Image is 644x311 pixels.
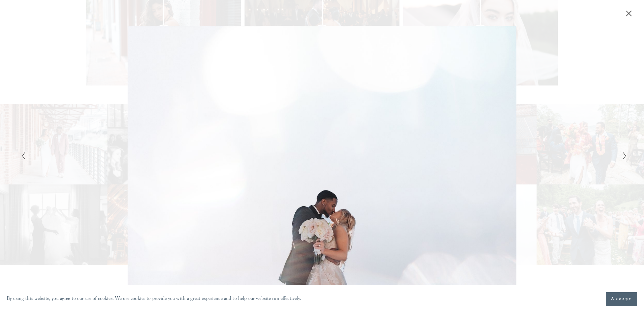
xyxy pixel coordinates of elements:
button: Accept [606,292,637,306]
button: Previous Slide [19,151,24,160]
span: Accept [611,296,632,303]
button: Close [623,10,634,17]
button: Next Slide [620,151,625,160]
p: By using this website, you agree to our use of cookies. We use cookies to provide you with a grea... [7,295,301,304]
